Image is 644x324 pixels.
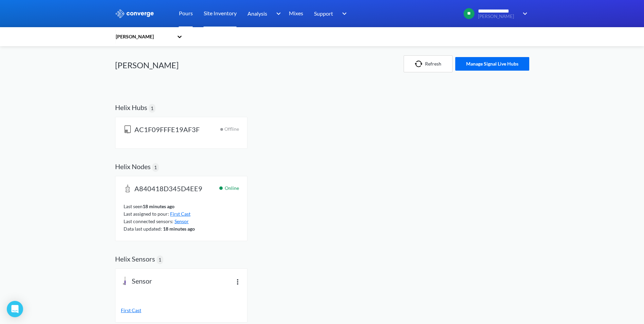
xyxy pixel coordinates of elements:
h2: Helix Nodes [115,162,151,170]
span: First Cast [121,307,141,313]
img: icon-hardware-sensor.svg [121,277,129,285]
span: A840418D345D4EE9 [134,184,202,194]
img: more.svg [234,277,242,286]
div: Open Intercom Messenger [7,301,23,317]
a: First Cast [170,211,190,217]
button: Refresh [404,55,453,72]
div: Last assigned to pour: [124,210,239,218]
span: Online [225,184,239,192]
h2: Helix Hubs [115,103,147,111]
a: Sensor [174,218,189,224]
span: Sensor [132,277,152,286]
img: helix-node.svg [124,184,132,193]
h1: [PERSON_NAME] [115,60,179,71]
img: icon-refresh.svg [415,60,425,67]
span: 1 [151,105,153,112]
div: Data last updated: [124,225,239,233]
div: Last seen [124,203,239,210]
span: Support [314,9,333,18]
img: logo_ewhite.svg [115,9,154,18]
img: helix-hub-gateway.svg [124,125,132,133]
span: 1 [159,256,161,264]
h2: Helix Sensors [115,255,155,263]
button: Manage Signal Live Hubs [455,57,529,71]
img: downArrow.svg [518,10,529,18]
span: Offline [224,125,239,140]
a: First Cast [121,307,242,314]
img: downArrow.svg [338,10,349,18]
span: 1 [154,164,157,171]
span: Analysis [247,9,267,18]
div: Last connected sensors: [124,218,239,225]
img: downArrow.svg [272,10,282,18]
span: AC1F09FFFE19AF3F [134,125,200,135]
b: 18 minutes ago [143,203,174,209]
span: [PERSON_NAME] [478,14,518,19]
div: [PERSON_NAME] [115,33,173,40]
b: 18 minutes ago [163,226,195,232]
